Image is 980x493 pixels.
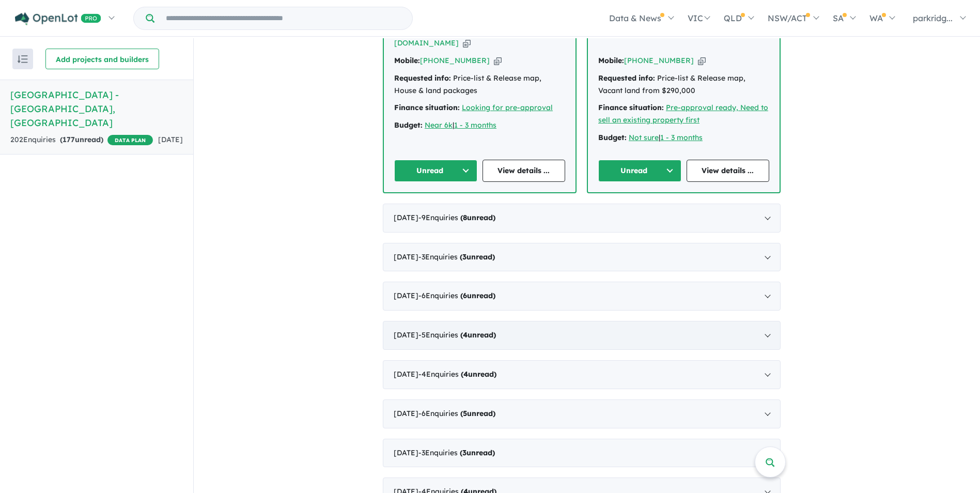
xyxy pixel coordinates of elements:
span: [DATE] [158,135,183,144]
div: Price-list & Release map, House & land packages [394,72,565,97]
strong: ( unread) [460,252,495,261]
button: Unread [598,160,681,182]
div: [DATE] [383,282,781,311]
strong: ( unread) [60,135,103,144]
div: Price-list & Release map, Vacant land from $290,000 [598,72,769,97]
span: 3 [462,448,466,457]
button: Add projects and builders [45,49,159,69]
a: Looking for pre-approval [462,103,553,112]
strong: Finance situation: [394,103,460,112]
a: 1 - 3 months [454,120,496,130]
span: 3 [462,252,466,261]
span: - 3 Enquir ies [418,448,495,457]
strong: ( unread) [460,409,495,418]
span: - 9 Enquir ies [418,213,495,222]
a: 1 - 3 months [660,133,703,142]
strong: ( unread) [460,291,495,300]
span: - 4 Enquir ies [418,369,496,379]
strong: Finance situation: [598,103,664,112]
span: - 5 Enquir ies [418,330,496,340]
div: [DATE] [383,243,781,272]
span: 5 [463,409,467,418]
span: 177 [63,135,75,144]
h5: [GEOGRAPHIC_DATA] - [GEOGRAPHIC_DATA] , [GEOGRAPHIC_DATA] [10,88,183,130]
strong: ( unread) [460,330,496,340]
button: Copy [463,38,471,49]
button: Unread [394,160,477,182]
img: sort.svg [18,55,28,63]
a: [PHONE_NUMBER] [420,56,490,65]
span: 6 [463,291,467,300]
span: 8 [463,213,467,222]
div: [DATE] [383,439,781,468]
div: [DATE] [383,204,781,233]
div: [DATE] [383,399,781,428]
span: 4 [463,369,468,379]
span: - 3 Enquir ies [418,252,495,261]
span: - 6 Enquir ies [418,409,495,418]
a: View details ... [483,160,566,182]
div: [DATE] [383,321,781,350]
button: Copy [494,55,502,66]
strong: Requested info: [394,73,451,83]
strong: ( unread) [460,448,495,457]
strong: ( unread) [460,213,495,222]
div: [DATE] [383,360,781,389]
div: | [394,119,565,132]
strong: Budget: [598,133,627,142]
div: | [598,132,769,144]
img: Openlot PRO Logo White [15,12,101,25]
strong: ( unread) [461,369,496,379]
button: Copy [698,55,706,66]
span: - 6 Enquir ies [418,291,495,300]
span: DATA PLAN [107,135,153,145]
a: View details ... [687,160,770,182]
span: parkridg... [913,13,953,23]
strong: Mobile: [598,56,624,65]
a: Not sure [629,133,659,142]
span: 4 [463,330,468,340]
a: Pre-approval ready, Need to sell an existing property first [598,103,768,125]
input: Try estate name, suburb, builder or developer [157,7,410,29]
strong: Budget: [394,120,423,130]
strong: Mobile: [394,56,420,65]
strong: Requested info: [598,73,655,83]
div: 202 Enquir ies [10,134,153,146]
a: [PHONE_NUMBER] [624,56,694,65]
a: Near 6k [425,120,453,130]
